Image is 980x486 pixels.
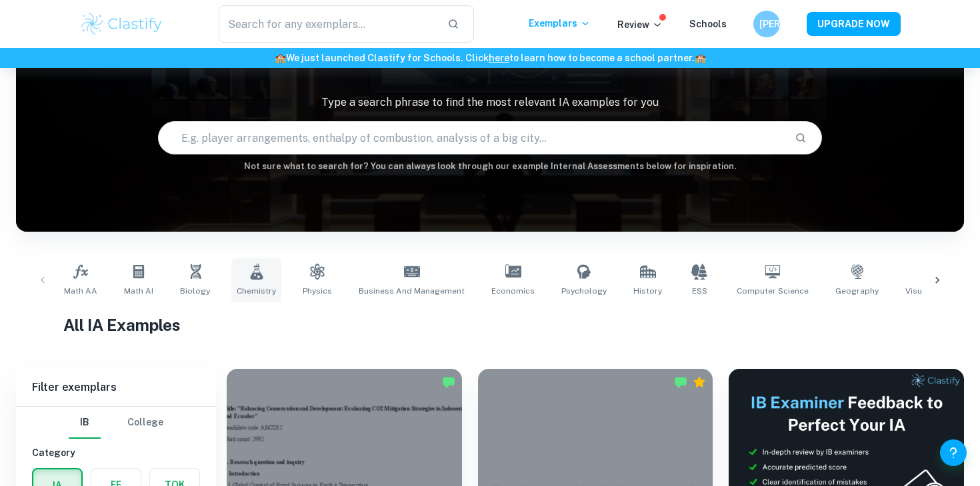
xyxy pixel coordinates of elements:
button: Search [789,126,812,149]
button: UPGRADE NOW [807,12,901,36]
span: Chemistry [237,285,276,297]
button: College [127,407,163,439]
span: 🏫 [695,53,706,63]
input: Search for any exemplars... [219,5,437,43]
span: Psychology [561,285,607,297]
img: Marked [674,375,687,389]
span: History [633,285,662,297]
span: Math AI [124,285,153,297]
p: Type a search phrase to find the most relevant IA examples for you [16,95,964,111]
p: Review [617,17,663,32]
span: Geography [835,285,879,297]
input: E.g. player arrangements, enthalpy of combustion, analysis of a big city... [159,119,783,156]
img: Clastify logo [79,11,164,37]
h1: All IA Examples [63,313,917,337]
button: [PERSON_NAME] [753,11,780,37]
a: here [489,53,509,63]
button: IB [69,407,101,439]
span: Physics [303,285,332,297]
span: Economics [491,285,535,297]
h6: Not sure what to search for? You can always look through our example Internal Assessments below f... [16,160,964,173]
span: ESS [692,285,707,297]
span: Math AA [64,285,97,297]
span: Computer Science [737,285,809,297]
span: Biology [180,285,210,297]
a: Schools [689,19,727,29]
p: Exemplars [529,16,591,31]
div: Premium [693,375,706,389]
div: Filter type choice [69,407,163,439]
span: Business and Management [359,285,465,297]
button: Help and Feedback [940,439,967,466]
h6: Filter exemplars [16,369,216,406]
img: Marked [442,375,455,389]
h6: [PERSON_NAME] [759,17,775,31]
h6: Category [32,445,200,460]
h6: We just launched Clastify for Schools. Click to learn how to become a school partner. [3,51,977,65]
span: 🏫 [275,53,286,63]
